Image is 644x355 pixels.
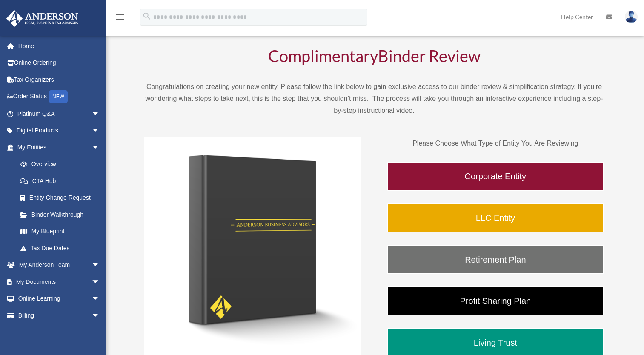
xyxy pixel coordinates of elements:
p: Congratulations on creating your new entity. Please follow the link below to gain exclusive acces... [144,81,604,117]
a: Online Learningarrow_drop_down [6,290,113,307]
a: menu [115,15,125,22]
span: arrow_drop_down [92,122,109,140]
a: Tax Due Dates [12,240,113,257]
i: search [142,11,152,21]
a: Platinum Q&Aarrow_drop_down [6,105,113,122]
span: arrow_drop_down [92,139,109,156]
a: Online Ordering [6,54,113,72]
a: My Anderson Teamarrow_drop_down [6,257,113,274]
p: Please Choose What Type of Entity You Are Reviewing [387,137,604,149]
a: Profit Sharing Plan [387,286,604,315]
a: Retirement Plan [387,245,604,274]
span: arrow_drop_down [92,257,109,274]
span: Complimentary [268,46,378,66]
span: arrow_drop_down [92,307,109,324]
a: Tax Organizers [6,71,113,88]
a: My Blueprint [12,223,113,240]
span: arrow_drop_down [92,273,109,291]
span: arrow_drop_down [92,290,109,308]
img: User Pic [625,11,638,23]
a: LLC Entity [387,203,604,232]
i: menu [115,12,125,22]
a: Entity Change Request [12,189,113,206]
img: Anderson Advisors Platinum Portal [4,10,81,27]
a: My Documentsarrow_drop_down [6,273,113,290]
div: NEW [49,90,68,103]
a: My Entitiesarrow_drop_down [6,139,113,156]
a: Events Calendar [6,324,113,341]
a: Binder Walkthrough [12,206,109,223]
span: Binder Review [378,46,481,66]
a: Order StatusNEW [6,88,113,106]
a: Overview [12,156,113,173]
span: arrow_drop_down [92,105,109,123]
a: CTA Hub [12,172,113,189]
a: Corporate Entity [387,162,604,191]
a: Home [6,37,113,54]
a: Billingarrow_drop_down [6,307,113,324]
a: Digital Productsarrow_drop_down [6,122,113,139]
